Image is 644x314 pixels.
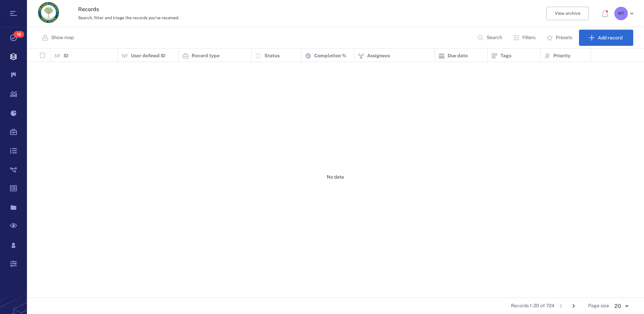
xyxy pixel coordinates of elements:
span: Search, filter and triage the records you've received. [78,15,179,20]
button: Search [473,30,508,46]
button: Presets [542,30,578,46]
button: MT [614,7,636,20]
span: Page size [588,303,609,309]
button: Add record [579,30,633,46]
button: Filters [509,30,541,46]
p: ID [64,53,68,59]
span: Records 1-20 of 724 [511,303,554,309]
p: Completion % [314,53,346,59]
img: Orange County Planning Department logo [38,2,59,23]
nav: pagination navigation [554,301,580,311]
p: Filters [522,34,536,41]
h3: Records [78,5,443,13]
p: Assignees [367,53,390,59]
p: Record type [192,53,220,59]
p: Search [487,34,502,41]
button: Show map [38,30,79,46]
a: Go home [38,2,59,26]
button: View archive [546,7,589,20]
p: Tags [501,53,511,59]
p: Due date [448,53,468,59]
div: No data [27,62,644,292]
button: Go to next page [568,301,579,311]
p: Priority [553,53,571,59]
p: Status [264,53,280,59]
div: M T [614,7,628,20]
p: Presets [556,34,572,41]
p: User defined ID [131,53,165,59]
span: 16 [13,31,24,38]
p: Show map [51,34,74,41]
div: 20 [609,302,633,310]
